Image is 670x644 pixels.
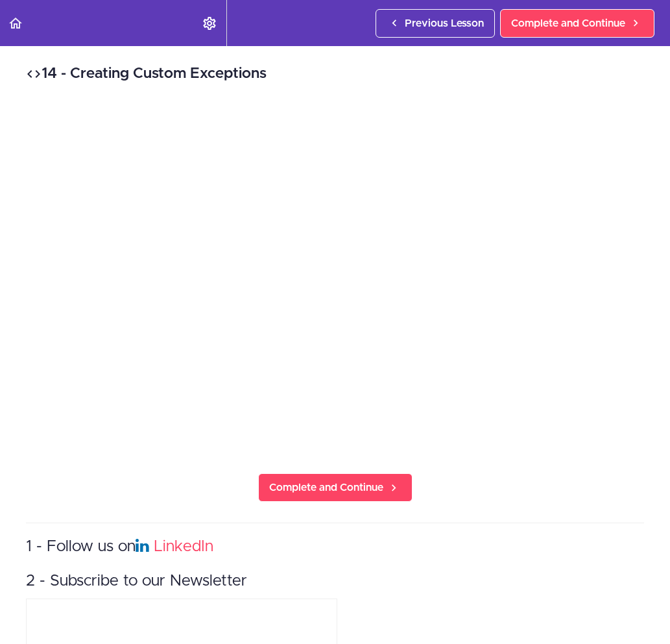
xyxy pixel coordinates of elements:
svg: Settings Menu [202,16,217,31]
a: Previous Lesson [376,9,495,38]
a: Complete and Continue [500,9,654,38]
h2: 14 - Creating Custom Exceptions [26,63,644,85]
h3: 2 - Subscribe to our Newsletter [26,571,644,592]
span: Complete and Continue [511,16,625,31]
a: Complete and Continue [258,473,413,502]
a: LinkedIn [154,539,213,554]
h3: 1 - Follow us on [26,536,644,558]
svg: Back to course curriculum [8,16,23,31]
span: Previous Lesson [405,16,484,31]
span: Complete and Continue [269,480,383,495]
